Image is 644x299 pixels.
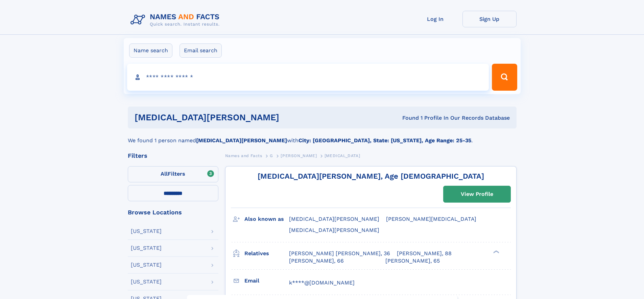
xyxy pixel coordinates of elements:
div: Filters [128,153,218,159]
div: [US_STATE] [131,245,162,251]
span: [PERSON_NAME][MEDICAL_DATA] [386,216,476,222]
span: [MEDICAL_DATA][PERSON_NAME] [289,216,379,222]
input: search input [127,64,489,91]
h1: [MEDICAL_DATA][PERSON_NAME] [135,113,341,122]
span: G [270,153,273,158]
a: [PERSON_NAME], 66 [289,257,344,265]
span: [PERSON_NAME] [281,153,317,158]
button: Search Button [492,64,517,91]
h3: Relatives [244,248,289,259]
b: City: [GEOGRAPHIC_DATA], State: [US_STATE], Age Range: 25-35 [299,137,471,144]
label: Email search [180,43,222,58]
div: Browse Locations [128,209,218,215]
div: [US_STATE] [131,279,162,285]
div: Found 1 Profile In Our Records Database [341,114,510,122]
div: View Profile [461,186,493,202]
a: Log In [408,11,462,27]
label: Name search [129,43,172,58]
div: [US_STATE] [131,262,162,268]
div: We found 1 person named with . [128,128,517,145]
label: Filters [128,166,218,182]
a: View Profile [444,186,510,202]
h3: Also known as [244,213,289,225]
a: [MEDICAL_DATA][PERSON_NAME], Age [DEMOGRAPHIC_DATA] [258,172,484,180]
div: [US_STATE] [131,229,162,234]
a: [PERSON_NAME] [PERSON_NAME], 36 [289,250,390,257]
div: ❯ [492,249,500,254]
a: [PERSON_NAME], 88 [397,250,452,257]
a: Sign Up [462,11,517,27]
span: [MEDICAL_DATA][PERSON_NAME] [289,227,379,233]
img: Logo Names and Facts [128,11,225,29]
a: [PERSON_NAME] [281,151,317,160]
b: [MEDICAL_DATA][PERSON_NAME] [196,137,287,144]
a: Names and Facts [225,151,262,160]
a: [PERSON_NAME], 65 [385,257,440,265]
h3: Email [244,275,289,287]
a: G [270,151,273,160]
span: [MEDICAL_DATA] [325,153,360,158]
span: All [161,171,168,177]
